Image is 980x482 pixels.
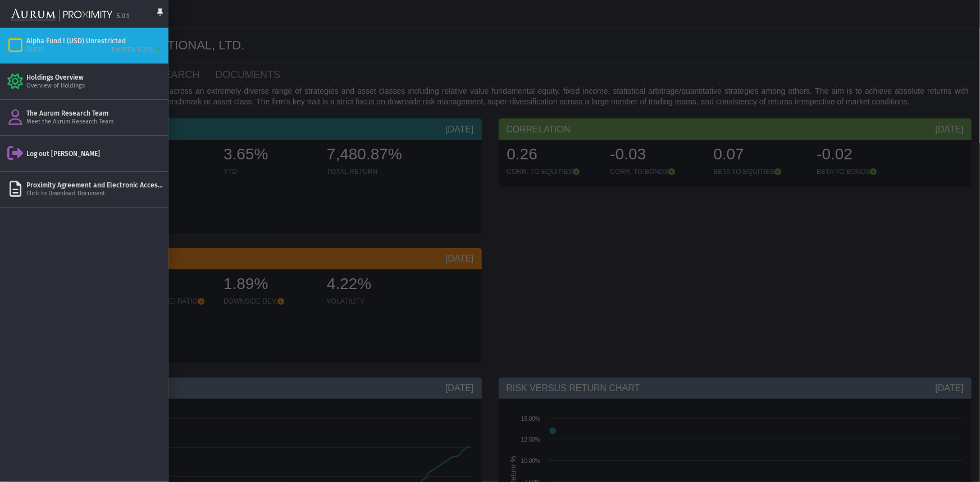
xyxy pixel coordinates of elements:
img: Aurum-Proximity%20white.svg [11,3,112,27]
div: The Aurum Research Team [26,109,164,118]
div: [DATE] [26,46,44,54]
div: 5.0.1 [117,12,129,21]
div: Meet the Aurum Research Team [26,118,164,126]
div: Est MTD: 0.21% [112,46,153,54]
div: Overview of Holdings [26,82,164,90]
div: Holdings Overview [26,73,164,82]
div: Log out [PERSON_NAME] [26,149,164,158]
div: Alpha Fund I (USD) Unrestricted [26,36,164,45]
div: Click to Download Document. [26,190,164,198]
div: Proximity Agreement and Electronic Access Agreement ([PERSON_NAME] Foundation).pdf [26,181,164,190]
